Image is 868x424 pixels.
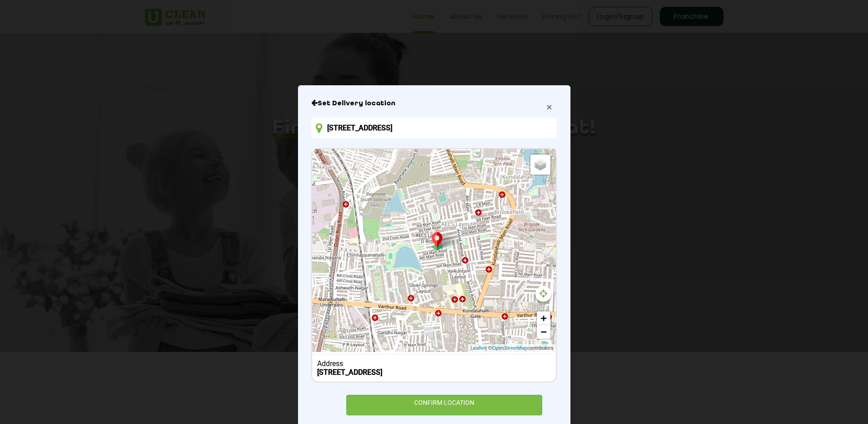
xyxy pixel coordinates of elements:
h6: Close [311,99,556,108]
a: Zoom out [537,325,550,339]
button: Close [546,102,552,112]
div: CONFIRM LOCATION [346,395,543,415]
b: [STREET_ADDRESS] [317,368,382,377]
div: | © contributors [468,344,555,352]
a: OpenStreetMap [492,344,527,352]
input: Enter location [311,118,556,138]
a: Zoom in [537,311,550,325]
a: Leaflet [470,344,485,352]
div: Address [317,359,551,368]
a: Layers [530,155,550,175]
span: × [546,102,552,112]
